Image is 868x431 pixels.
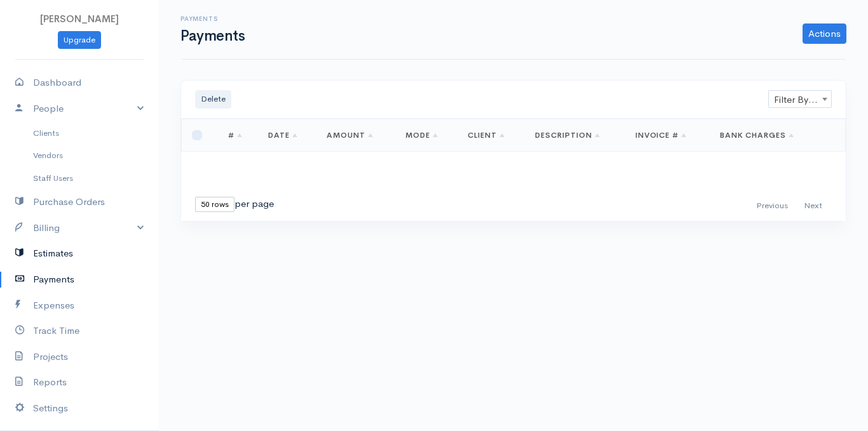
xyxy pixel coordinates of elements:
[268,130,297,140] a: Date
[180,15,245,22] h6: Payments
[58,31,101,50] a: Upgrade
[405,130,438,140] a: Mode
[803,23,846,44] a: Actions
[195,90,231,109] button: Delete
[327,130,373,140] a: Amount
[468,130,505,140] a: Client
[195,197,274,212] div: per page
[635,130,687,140] a: Invoice #
[535,130,600,140] a: Description
[769,91,831,109] span: Filter By Client
[768,90,832,108] span: Filter By Client
[180,28,245,44] h1: Payments
[40,13,119,25] span: [PERSON_NAME]
[720,130,794,140] a: Bank Charges
[228,130,242,140] a: #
